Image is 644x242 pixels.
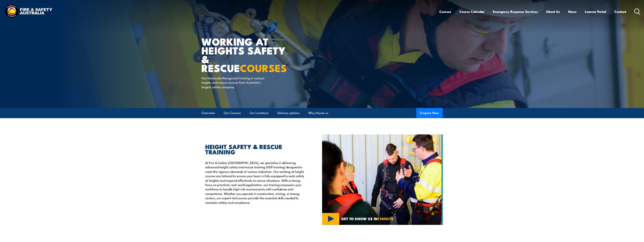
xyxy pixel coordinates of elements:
[614,7,626,17] a: Contact
[201,76,270,89] p: Get Nationally Recognised Training in various heights and rescue courses from Australia’s largest...
[585,7,606,17] a: Learner Portal
[322,134,443,225] img: Fire & Safety Australia offer working at heights courses and training
[201,108,215,118] a: Overview
[201,37,295,72] h1: WORKING AT HEIGHTS SAFETY & RESCUE
[205,160,305,204] p: At Fire & Safety [GEOGRAPHIC_DATA], we specialise in delivering advanced height safety and rescue...
[546,7,560,17] a: About Us
[439,7,451,17] a: Courses
[568,7,577,17] a: News
[205,144,305,154] h2: HEIGHT SAFETY & RESCUE TRAINING
[341,217,394,220] span: GET TO KNOW US IN
[240,60,287,75] strong: COURSES
[250,108,269,118] a: Our Locations
[459,7,485,17] a: Course Calendar
[493,7,538,17] a: Emergency Response Services
[224,108,241,118] a: Our Courses
[416,108,443,118] button: Enquire Now
[308,108,328,118] a: Why choose us
[277,108,299,118] a: Delivery options
[378,216,394,221] strong: 1 MINUTE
